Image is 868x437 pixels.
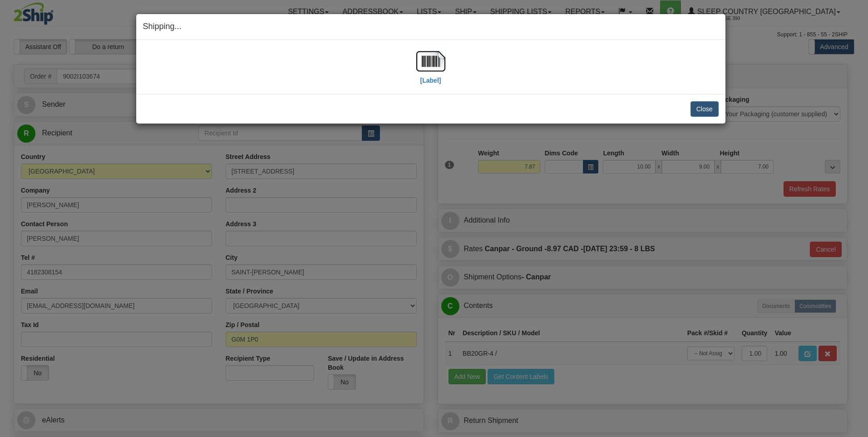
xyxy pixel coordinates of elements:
[143,22,182,31] span: Shipping...
[847,172,867,265] iframe: chat widget
[416,57,445,84] a: [Label]
[416,47,445,76] img: barcode.jpg
[690,101,719,117] button: Close
[420,76,441,85] label: [Label]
